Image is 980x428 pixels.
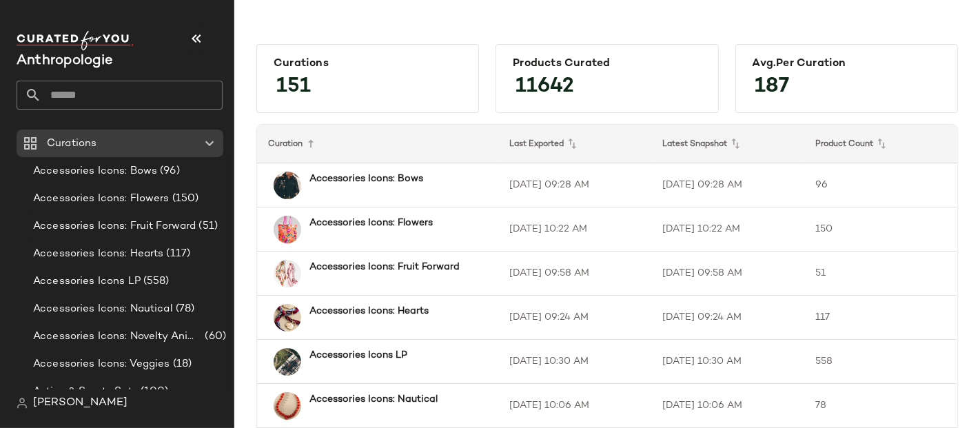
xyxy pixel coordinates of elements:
[651,296,804,340] td: [DATE] 09:24 AM
[309,260,460,274] b: Accessories Icons: Fruit Forward
[804,125,957,163] th: Product Count
[309,216,433,230] b: Accessories Icons: Flowers
[274,348,301,376] img: 102303997_012_b14
[513,57,701,70] div: Products Curated
[157,163,180,179] span: (96)
[498,340,651,384] td: [DATE] 10:30 AM
[502,62,588,112] span: 11642
[257,125,498,163] th: Curation
[651,207,804,252] td: [DATE] 10:22 AM
[742,62,804,112] span: 187
[274,392,301,420] img: 104029061_060_b
[753,57,941,70] div: Avg.per Curation
[309,392,438,407] b: Accessories Icons: Nautical
[170,191,199,207] span: (150)
[164,246,191,262] span: (117)
[804,296,957,340] td: 117
[498,384,651,428] td: [DATE] 10:06 AM
[33,395,127,411] span: [PERSON_NAME]
[196,218,218,234] span: (51)
[498,125,651,163] th: Last Exported
[263,62,325,112] span: 151
[33,301,173,317] span: Accessories Icons: Nautical
[33,384,138,400] span: Active & Sporty Sets
[202,329,226,345] span: (60)
[274,260,301,287] img: 102374097_064_b
[804,163,957,207] td: 96
[309,304,429,318] b: Accessories Icons: Hearts
[804,340,957,384] td: 558
[17,31,134,50] img: cfy_white_logo.C9jOOHJF.svg
[33,356,170,372] span: Accessories Icons: Veggies
[173,301,195,317] span: (78)
[274,216,301,243] img: 97730931_082_b
[33,218,196,234] span: Accessories Icons: Fruit Forward
[170,356,192,372] span: (18)
[141,274,170,289] span: (558)
[274,57,462,70] div: Curations
[804,207,957,252] td: 150
[33,191,170,207] span: Accessories Icons: Flowers
[47,136,96,152] span: Curations
[17,54,113,68] span: Current Company Name
[309,348,407,363] b: Accessories Icons LP
[804,384,957,428] td: 78
[651,125,804,163] th: Latest Snapshot
[274,172,301,199] img: 104351051_230_b14
[309,172,423,186] b: Accessories Icons: Bows
[804,252,957,296] td: 51
[33,246,164,262] span: Accessories Icons: Hearts
[498,252,651,296] td: [DATE] 09:58 AM
[498,207,651,252] td: [DATE] 10:22 AM
[498,296,651,340] td: [DATE] 09:24 AM
[651,163,804,207] td: [DATE] 09:28 AM
[17,398,28,409] img: svg%3e
[274,304,301,332] img: 104028923_061_b2
[651,384,804,428] td: [DATE] 10:06 AM
[498,163,651,207] td: [DATE] 09:28 AM
[33,329,202,345] span: Accessories Icons: Novelty Animal
[651,252,804,296] td: [DATE] 09:58 AM
[33,163,157,179] span: Accessories Icons: Bows
[33,274,141,289] span: Accessories Icons LP
[138,384,169,400] span: (100)
[651,340,804,384] td: [DATE] 10:30 AM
